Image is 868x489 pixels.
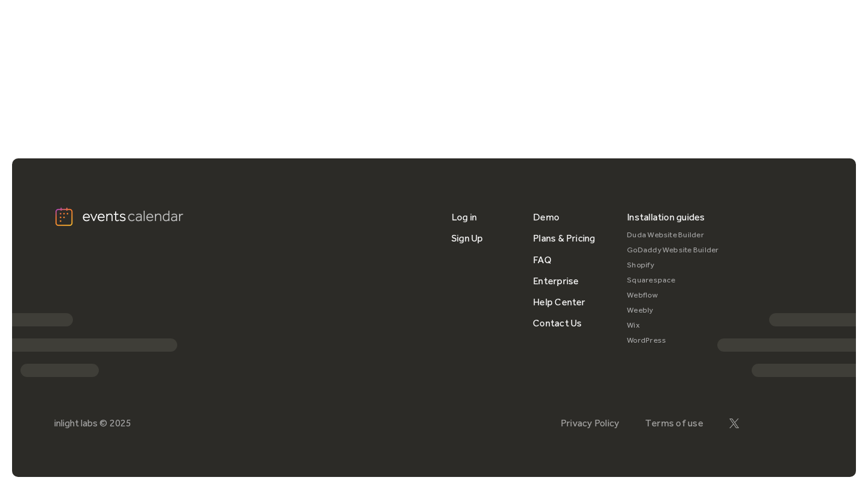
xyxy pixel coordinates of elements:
a: WordPress [627,333,719,348]
a: Webflow [627,288,719,303]
a: Plans & Pricing [533,228,596,249]
div: Installation guides [627,207,705,228]
a: Duda Website Builder [627,228,719,243]
a: Wix [627,318,719,333]
a: Enterprise [533,270,579,291]
a: Contact Us [533,313,582,334]
a: Log in [451,207,477,228]
a: GoDaddy Website Builder [627,243,719,258]
div: 2025 [110,417,131,429]
a: Weebly [627,303,719,318]
a: FAQ [533,249,552,270]
div: inlight labs © [54,417,107,429]
a: Sign Up [451,228,483,249]
a: Privacy Policy [561,417,619,429]
a: Shopify [627,258,719,273]
a: Help Center [533,291,586,313]
a: Terms of use [645,417,703,429]
a: Squarespace [627,273,719,288]
a: Demo [533,207,559,228]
